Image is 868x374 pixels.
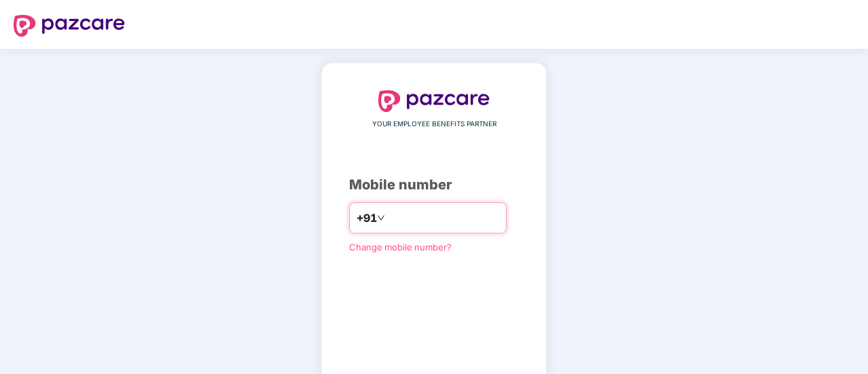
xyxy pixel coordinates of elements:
img: logo [14,15,125,37]
span: down [377,214,385,222]
a: Change mobile number? [349,242,452,253]
div: Mobile number [349,174,519,195]
span: +91 [357,210,377,227]
img: logo [378,90,490,112]
span: YOUR EMPLOYEE BENEFITS PARTNER [372,119,496,130]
